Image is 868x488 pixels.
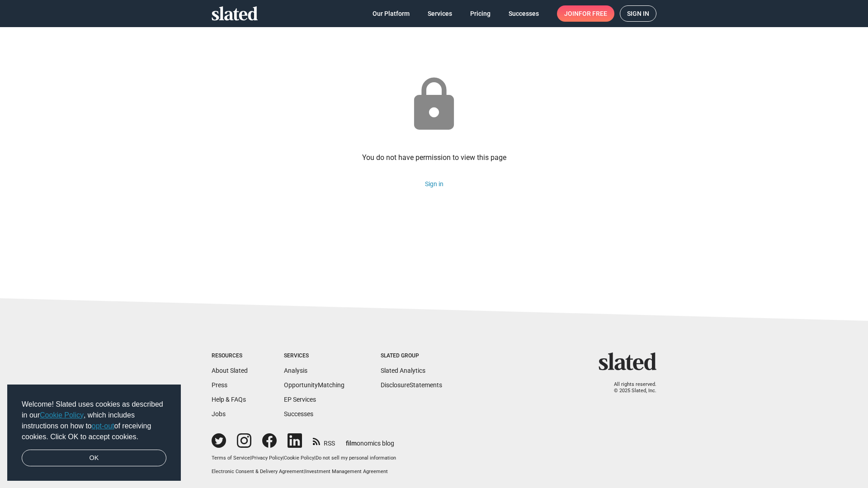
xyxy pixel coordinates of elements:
[314,455,316,461] span: |
[501,5,546,22] a: Successes
[425,180,443,188] a: Sign in
[470,5,491,22] span: Pricing
[22,399,166,442] span: Welcome! Slated uses cookies as described in our , which includes instructions on how to of recei...
[365,5,417,22] a: Our Platform
[212,469,304,474] a: Electronic Consent & Delivery Agreement
[404,75,464,135] mat-icon: lock
[284,352,344,360] div: Services
[7,385,181,481] div: cookieconsent
[251,455,283,461] a: Privacy Policy
[304,469,305,474] span: |
[284,367,307,374] a: Analysis
[313,434,335,448] a: RSS
[564,5,607,22] span: Join
[373,5,410,22] span: Our Platform
[284,381,344,389] a: OpportunityMatching
[420,5,459,22] a: Services
[557,5,614,22] a: Joinfor free
[381,367,425,374] a: Slated Analytics
[212,410,226,418] a: Jobs
[40,411,84,419] a: Cookie Policy
[305,469,388,474] a: Investment Management Agreement
[346,440,357,447] span: film
[604,381,656,394] p: All rights reserved. © 2025 Slated, Inc.
[428,5,452,22] span: Services
[509,5,539,22] span: Successes
[212,455,250,461] a: Terms of Service
[284,396,316,403] a: EP Services
[284,455,314,461] a: Cookie Policy
[627,6,649,21] span: Sign in
[463,5,498,22] a: Pricing
[212,352,248,360] div: Resources
[283,455,284,461] span: |
[579,5,607,22] span: for free
[92,422,114,430] a: opt-out
[381,381,442,389] a: DisclosureStatements
[212,367,248,374] a: About Slated
[316,455,396,462] button: Do not sell my personal information
[250,455,251,461] span: |
[22,450,166,467] a: dismiss cookie message
[212,381,227,389] a: Press
[620,5,656,22] a: Sign in
[362,153,506,162] div: You do not have permission to view this page
[284,410,313,418] a: Successes
[381,352,442,360] div: Slated Group
[346,432,394,448] a: filmonomics blog
[212,396,246,403] a: Help & FAQs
